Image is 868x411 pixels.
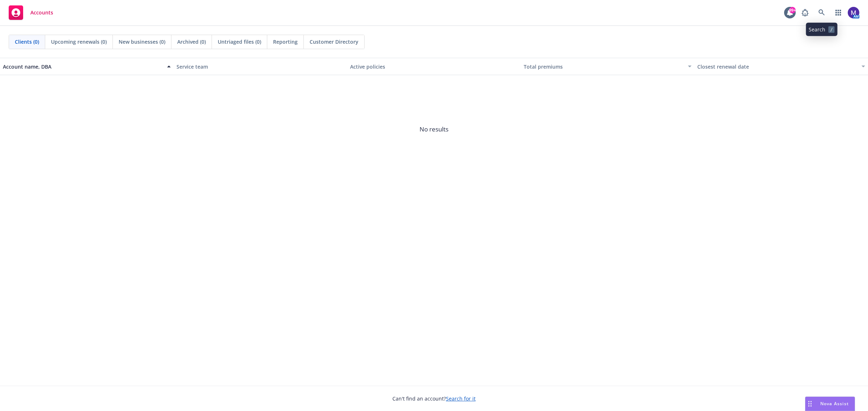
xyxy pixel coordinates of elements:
[392,395,476,402] span: Can't find an account?
[789,7,796,13] div: 99+
[814,5,829,20] a: Search
[176,63,344,70] div: Service team
[51,38,107,46] span: Upcoming renewals (0)
[347,58,521,75] button: Active policies
[310,38,358,46] span: Customer Directory
[350,63,518,70] div: Active policies
[218,38,261,46] span: Untriaged files (0)
[3,63,163,70] div: Account name, DBA
[6,3,56,23] a: Accounts
[694,58,868,75] button: Closest renewal date
[446,395,476,402] a: Search for it
[15,38,39,46] span: Clients (0)
[697,63,857,70] div: Closest renewal date
[831,5,846,20] a: Switch app
[805,397,814,411] div: Drag to move
[30,10,53,16] span: Accounts
[805,397,855,411] button: Nova Assist
[119,38,165,46] span: New businesses (0)
[177,38,206,46] span: Archived (0)
[273,38,298,46] span: Reporting
[524,63,684,70] div: Total premiums
[848,7,859,18] img: photo
[798,5,812,20] a: Report a Bug
[521,58,694,75] button: Total premiums
[820,401,849,407] span: Nova Assist
[174,58,347,75] button: Service team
